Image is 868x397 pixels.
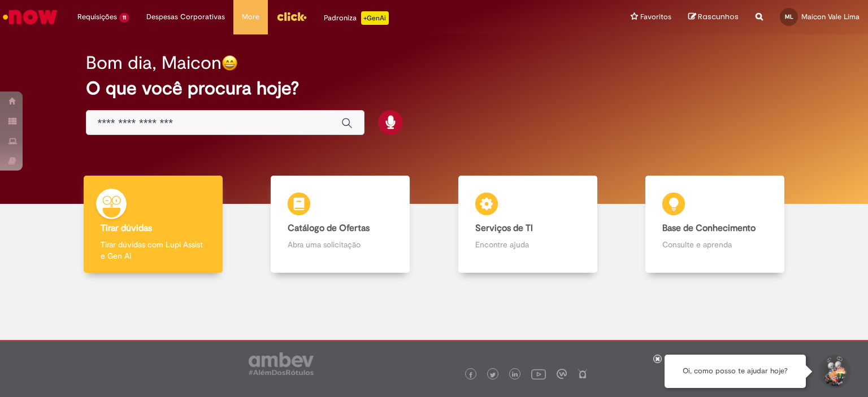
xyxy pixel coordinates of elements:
[490,372,496,378] img: logo_footer_twitter.png
[662,239,767,250] p: Consulte e aprenda
[249,352,314,375] img: logo_footer_ambev_rotulo_gray.png
[146,11,225,23] span: Despesas Corporativas
[288,239,393,250] p: Abra uma solicitação
[578,369,588,379] img: logo_footer_naosei.png
[59,176,247,273] a: Tirar dúvidas Tirar dúvidas com Lupi Assist e Gen Ai
[512,372,518,378] img: logo_footer_linkedin.png
[665,355,806,388] div: Oi, como posso te ajudar hoje?
[475,223,533,234] b: Serviços de TI
[101,239,206,261] p: Tirar dúvidas com Lupi Assist e Gen Ai
[86,78,783,98] h2: O que você procura hoje?
[276,8,307,25] img: click_logo_yellow_360x200.png
[222,55,238,71] img: happy-face.png
[101,223,152,234] b: Tirar dúvidas
[86,53,222,73] h2: Bom dia, Maicon
[468,372,474,378] img: logo_footer_facebook.png
[247,176,435,273] a: Catálogo de Ofertas Abra uma solicitação
[119,13,129,23] span: 11
[361,11,389,25] p: +GenAi
[324,11,389,25] div: Padroniza
[662,223,756,234] b: Base de Conhecimento
[785,13,793,20] span: ML
[77,11,117,23] span: Requisições
[801,12,860,21] span: Maicon Vale Lima
[688,12,739,23] a: Rascunhos
[698,11,739,22] span: Rascunhos
[640,11,671,23] span: Favoritos
[434,176,622,273] a: Serviços de TI Encontre ajuda
[817,355,851,389] button: Iniciar Conversa de Suporte
[622,176,809,273] a: Base de Conhecimento Consulte e aprenda
[1,6,59,28] img: ServiceNow
[242,11,259,23] span: More
[557,369,567,379] img: logo_footer_workplace.png
[288,223,370,234] b: Catálogo de Ofertas
[531,367,546,381] img: logo_footer_youtube.png
[475,239,580,250] p: Encontre ajuda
